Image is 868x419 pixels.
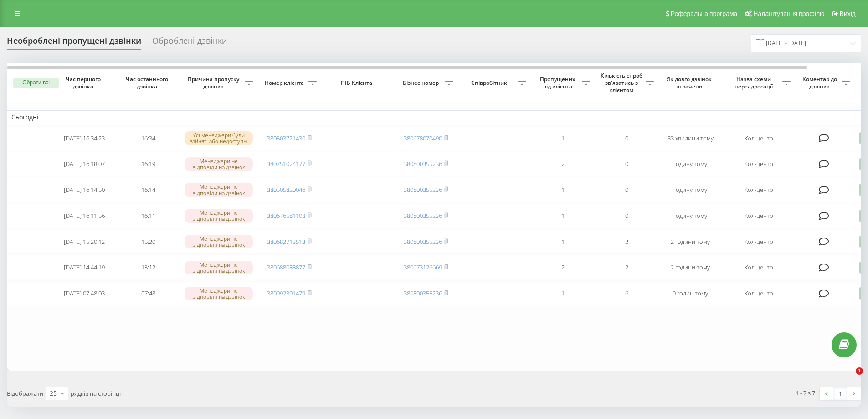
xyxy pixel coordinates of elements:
[52,152,116,176] td: [DATE] 16:18:07
[329,79,386,87] span: ПІБ Клієнта
[52,256,116,280] td: [DATE] 14:44:19
[595,204,658,228] td: 0
[116,230,180,254] td: 15:20
[722,256,795,280] td: Кол-центр
[599,72,646,93] span: Кількість спроб зв'язатись з клієнтом
[262,79,308,87] span: Номер клієнта
[800,76,842,90] span: Коментар до дзвінка
[531,230,595,254] td: 1
[52,178,116,202] td: [DATE] 16:14:50
[267,160,305,168] a: 380751024177
[152,36,227,50] div: Оброблені дзвінки
[185,209,253,222] div: Менеджери не відповіли на дзвінок
[185,183,253,197] div: Менеджери не відповіли на дзвінок
[535,76,582,90] span: Пропущених від клієнта
[404,160,442,168] a: 380800355236
[7,389,43,398] span: Відображати
[833,387,847,400] a: 1
[52,204,116,228] td: [DATE] 16:11:56
[52,281,116,305] td: [DATE] 07:48:03
[404,186,442,194] a: 380800355236
[267,289,305,297] a: 380992391479
[658,230,722,254] td: 2 години тому
[50,389,57,398] div: 25
[60,76,109,90] span: Час першого дзвінка
[658,256,722,280] td: 2 години тому
[116,178,180,202] td: 16:14
[116,256,180,280] td: 15:12
[185,131,253,145] div: Усі менеджери були зайняті або недоступні
[404,134,442,142] a: 380678070490
[531,152,595,176] td: 2
[658,152,722,176] td: годину тому
[595,152,658,176] td: 0
[666,76,715,90] span: Як довго дзвінок втрачено
[531,256,595,280] td: 2
[267,263,305,271] a: 380688088877
[840,10,856,17] span: Вихід
[116,152,180,176] td: 16:19
[531,178,595,202] td: 1
[52,126,116,150] td: [DATE] 16:34:23
[185,157,253,171] div: Менеджери не відповіли на дзвінок
[116,281,180,305] td: 07:48
[116,204,180,228] td: 16:11
[658,204,722,228] td: годину тому
[267,134,305,142] a: 380503721430
[658,178,722,202] td: годину тому
[595,230,658,254] td: 2
[462,79,518,87] span: Співробітник
[796,388,815,398] div: 1 - 7 з 7
[722,152,795,176] td: Кол-центр
[531,126,595,150] td: 1
[52,230,116,254] td: [DATE] 15:20:12
[595,126,658,150] td: 0
[595,256,658,280] td: 2
[722,204,795,228] td: Кол-центр
[722,281,795,305] td: Кол-центр
[671,10,738,17] span: Реферальна програма
[399,79,445,87] span: Бізнес номер
[753,10,824,17] span: Налаштування профілю
[727,76,782,90] span: Назва схеми переадресації
[267,186,305,194] a: 380505820046
[658,281,722,305] td: 9 годин тому
[404,238,442,246] a: 380800355236
[116,126,180,150] td: 16:34
[856,367,863,375] span: 1
[722,178,795,202] td: Кол-центр
[123,76,173,90] span: Час останнього дзвінка
[722,126,795,150] td: Кол-центр
[531,204,595,228] td: 1
[71,389,121,398] span: рядків на сторінці
[404,263,442,271] a: 380673126669
[185,235,253,248] div: Менеджери не відповіли на дзвінок
[404,289,442,297] a: 380800355236
[658,126,722,150] td: 33 хвилини тому
[722,230,795,254] td: Кол-центр
[595,281,658,305] td: 6
[185,76,245,90] span: Причина пропуску дзвінка
[185,261,253,274] div: Менеджери не відповіли на дзвінок
[185,287,253,300] div: Менеджери не відповіли на дзвінок
[13,78,59,88] button: Обрати всі
[404,212,442,220] a: 380800355236
[531,281,595,305] td: 1
[267,212,305,220] a: 380676581108
[7,36,141,50] div: Необроблені пропущені дзвінки
[837,367,859,389] iframe: Intercom live chat
[267,238,305,246] a: 380682713513
[595,178,658,202] td: 0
